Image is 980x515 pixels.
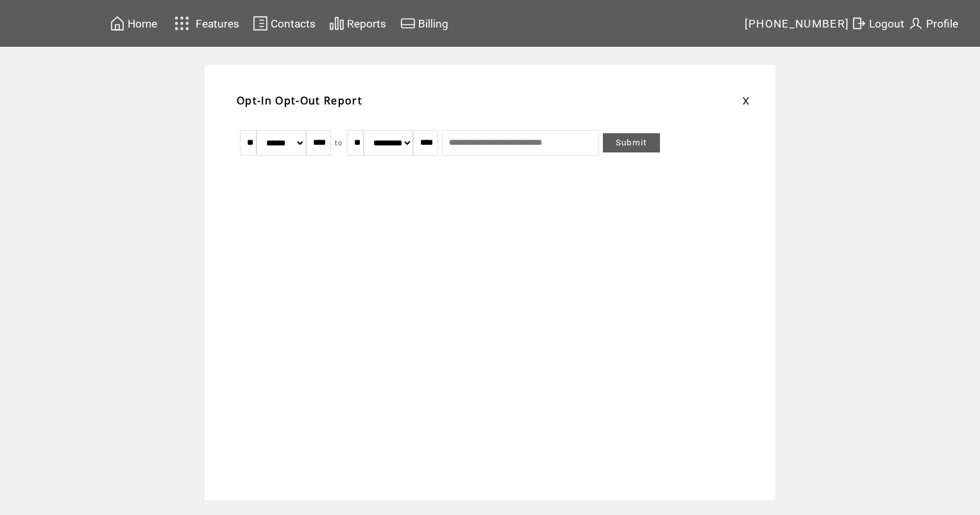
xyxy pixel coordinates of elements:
span: Billing [418,17,448,30]
img: exit.svg [851,15,866,31]
span: Opt-In Opt-Out Report [237,94,362,108]
a: Features [169,11,241,36]
img: creidtcard.svg [400,15,416,31]
span: Logout [869,17,904,30]
a: Logout [849,13,906,33]
a: Billing [398,13,450,33]
span: Contacts [271,17,316,30]
a: Profile [906,13,960,33]
span: Features [196,17,239,30]
a: Contacts [251,13,317,33]
span: [PHONE_NUMBER] [745,17,850,30]
a: Submit [603,133,660,152]
span: Reports [347,17,386,30]
a: Reports [327,13,388,33]
a: Home [108,13,159,33]
img: features.svg [171,13,193,34]
img: contacts.svg [253,15,268,31]
span: to [335,138,343,147]
span: Home [128,17,157,30]
img: chart.svg [329,15,344,31]
img: profile.svg [908,15,924,31]
img: home.svg [110,15,125,31]
span: Profile [926,17,958,30]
